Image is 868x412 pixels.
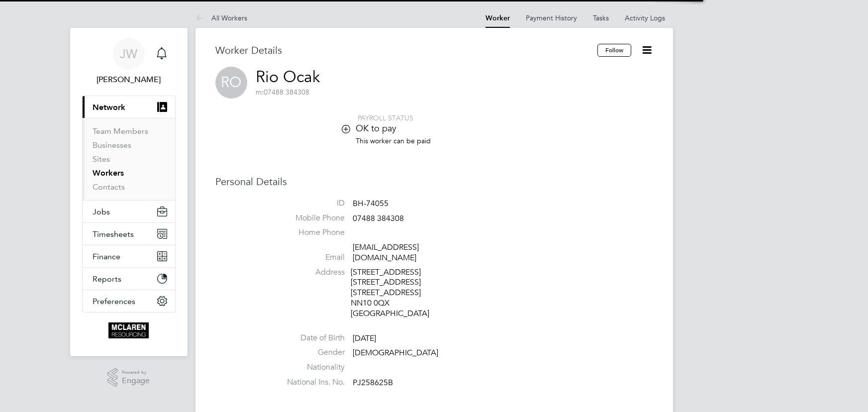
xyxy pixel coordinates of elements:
a: [EMAIL_ADDRESS][DOMAIN_NAME] [353,242,419,263]
label: Email [275,252,345,263]
button: Timesheets [83,223,175,245]
span: 07488 384308 [256,88,309,97]
label: Home Phone [275,227,345,238]
a: All Workers [195,13,247,22]
button: Reports [83,268,175,290]
span: RO [215,67,247,99]
span: JW [120,47,137,60]
span: This worker can be paid [356,136,431,145]
span: OK to pay [356,122,396,134]
a: Powered byEngage [107,368,150,387]
div: Network [83,118,175,200]
span: Jobs [93,207,110,216]
span: m: [256,88,264,97]
span: Powered by [122,368,150,377]
label: Mobile Phone [275,213,345,223]
a: Tasks [593,13,609,22]
a: Worker [485,14,510,22]
h3: Personal Details [215,175,653,188]
button: Preferences [83,290,175,312]
a: Payment History [526,13,577,22]
a: Businesses [93,140,131,150]
span: [DEMOGRAPHIC_DATA] [353,348,438,358]
a: JW[PERSON_NAME] [82,38,176,86]
span: 07488 384308 [353,213,404,223]
span: PAYROLL STATUS [358,113,413,122]
span: PJ258625B [353,378,393,388]
nav: Main navigation [70,28,188,356]
a: Activity Logs [625,13,665,22]
label: ID [275,198,345,208]
a: Sites [93,154,110,164]
label: Address [275,267,345,278]
span: Finance [93,252,120,261]
label: Gender [275,347,345,358]
span: Timesheets [93,229,134,239]
label: Date of Birth [275,333,345,343]
h3: Worker Details [215,44,597,57]
a: Team Members [93,126,148,136]
span: [DATE] [353,333,376,343]
button: Follow [597,44,631,57]
a: Rio Ocak [256,67,320,87]
a: Contacts [93,182,125,192]
div: [STREET_ADDRESS] [STREET_ADDRESS] [STREET_ADDRESS] NN10 0QX [GEOGRAPHIC_DATA] [351,267,445,319]
button: Jobs [83,201,175,222]
button: Finance [83,245,175,267]
label: Nationality [275,362,345,373]
img: mclaren-logo-retina.png [108,322,149,338]
span: Network [93,103,125,112]
label: National Ins. No. [275,377,345,388]
a: Go to home page [82,322,176,338]
button: Network [83,96,175,118]
span: Preferences [93,297,135,306]
span: Jane Weitzman [82,74,176,86]
span: Reports [93,274,121,284]
span: Engage [122,377,150,385]
a: Workers [93,168,124,178]
span: BH-74055 [353,199,388,208]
